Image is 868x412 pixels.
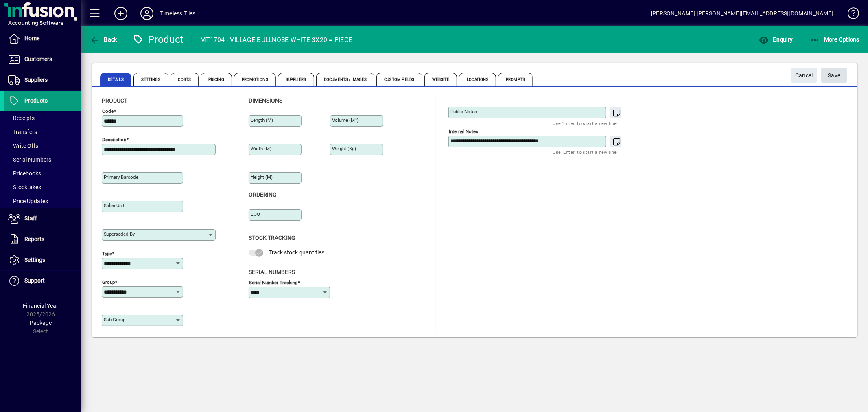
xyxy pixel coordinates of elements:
span: Products [24,97,48,104]
mat-label: Height (m) [251,174,273,180]
span: ave [828,69,841,82]
span: Custom Fields [376,73,422,86]
mat-label: Weight (Kg) [332,146,356,151]
a: Customers [4,49,81,70]
mat-label: Sub group [104,317,125,322]
span: Stocktakes [8,184,41,191]
mat-label: Length (m) [251,117,273,123]
mat-label: Type [102,251,112,256]
span: S [828,72,831,79]
span: Enquiry [759,36,793,43]
mat-label: Description [102,137,126,142]
span: Transfers [8,129,37,135]
mat-label: Primary barcode [104,174,138,180]
span: Cancel [795,69,813,82]
a: Write Offs [4,139,81,153]
a: Receipts [4,111,81,125]
a: Reports [4,229,81,250]
span: Suppliers [24,77,48,83]
span: Reports [24,236,44,242]
span: Pricing [201,73,232,86]
a: Suppliers [4,70,81,90]
span: Stock Tracking [249,234,295,241]
button: Cancel [791,68,817,83]
span: Write Offs [8,142,38,149]
span: Details [100,73,131,86]
mat-label: Code [102,108,114,114]
span: Locations [459,73,496,86]
sup: 3 [355,117,357,121]
button: Add [108,6,134,21]
span: Suppliers [278,73,314,86]
span: Support [24,277,45,284]
button: Back [88,32,119,47]
span: Costs [171,73,199,86]
div: MT1704 - VILLAGE BULLNOSE WHITE 3X20 = PIECE [200,33,352,46]
button: Save [821,68,847,83]
span: Receipts [8,115,35,121]
span: Ordering [249,191,277,198]
mat-label: Group [102,279,115,285]
span: Settings [133,73,168,86]
a: Serial Numbers [4,153,81,167]
mat-label: Public Notes [450,109,477,114]
mat-label: Superseded by [104,231,135,237]
a: Transfers [4,125,81,139]
span: Prompts [498,73,533,86]
span: Documents / Images [316,73,375,86]
mat-label: EOQ [251,211,260,217]
div: Timeless Tiles [160,7,195,20]
span: Staff [24,215,37,221]
div: [PERSON_NAME] [PERSON_NAME][EMAIL_ADDRESS][DOMAIN_NAME] [651,7,833,20]
mat-label: Volume (m ) [332,117,359,123]
span: Back [90,36,117,43]
span: Serial Numbers [249,269,295,275]
span: Dimensions [249,97,282,104]
button: Enquiry [757,32,795,47]
span: Pricebooks [8,170,41,177]
mat-label: Internal Notes [449,129,478,134]
mat-label: Serial Number tracking [249,279,297,285]
a: Staff [4,208,81,229]
span: Serial Numbers [8,156,51,163]
span: Package [30,320,52,326]
span: Settings [24,256,45,263]
a: Home [4,28,81,49]
span: Financial Year [23,302,59,309]
div: Product [132,33,184,46]
a: Knowledge Base [842,2,858,28]
mat-hint: Use 'Enter' to start a new line [553,147,617,157]
a: Stocktakes [4,180,81,194]
mat-hint: Use 'Enter' to start a new line [553,118,617,128]
span: Website [424,73,457,86]
span: Home [24,35,39,42]
span: Track stock quantities [269,249,324,256]
button: More Options [808,32,862,47]
span: More Options [810,36,860,43]
button: Profile [134,6,160,21]
mat-label: Sales unit [104,203,125,208]
a: Support [4,271,81,291]
a: Price Updates [4,194,81,208]
a: Pricebooks [4,167,81,180]
mat-label: Width (m) [251,146,271,151]
span: Customers [24,56,52,62]
span: Product [102,97,127,104]
span: Promotions [234,73,276,86]
span: Price Updates [8,198,48,204]
app-page-header-button: Back [81,32,126,47]
a: Settings [4,250,81,270]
